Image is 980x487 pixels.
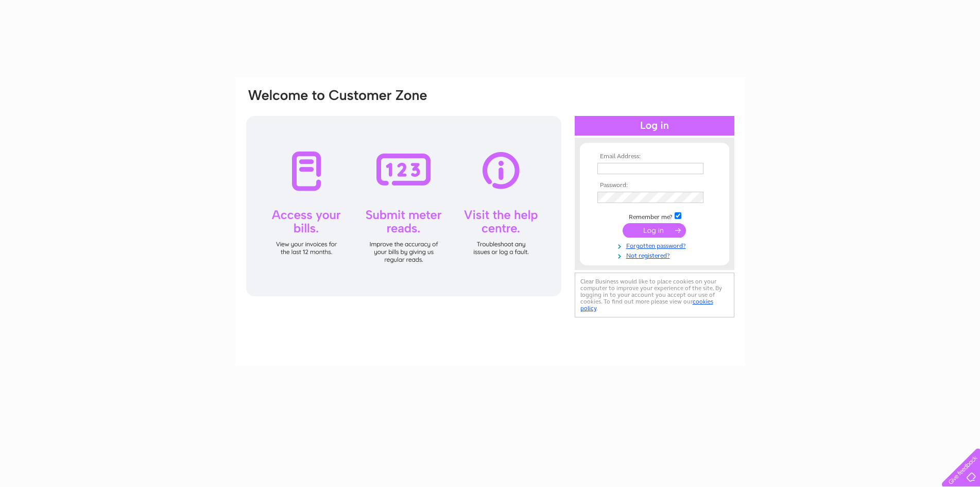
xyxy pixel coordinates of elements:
[595,153,714,160] th: Email Address:
[595,182,714,189] th: Password:
[597,250,714,260] a: Not registered?
[595,211,714,221] td: Remember me?
[580,298,713,312] a: cookies policy
[623,223,686,238] input: Submit
[575,273,734,317] div: Clear Business would like to place cookies on your computer to improve your experience of the sit...
[597,240,714,250] a: Forgotten password?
